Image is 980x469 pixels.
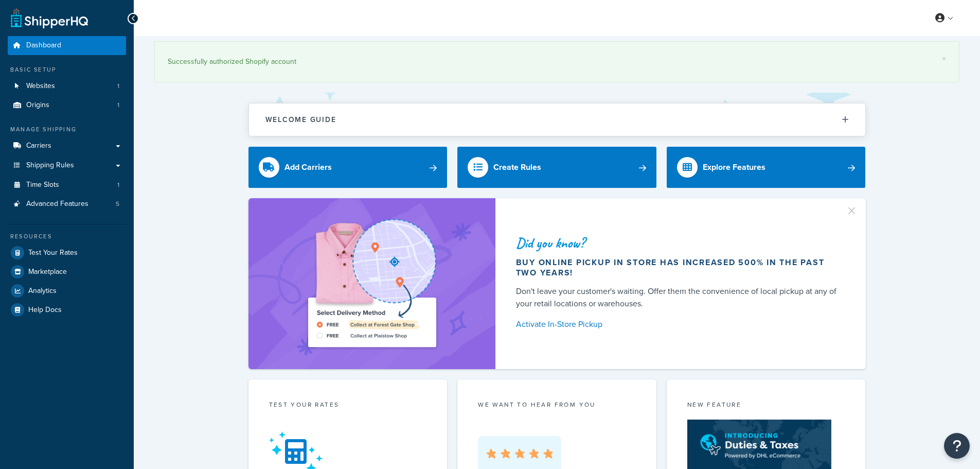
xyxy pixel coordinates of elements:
[26,161,74,170] span: Shipping Rules
[248,147,448,188] a: Add Carriers
[265,116,336,124] h2: Welcome Guide
[8,136,126,155] a: Carriers
[516,285,841,310] div: Don't leave your customer's waiting. Offer them the convenience of local pickup at any of your re...
[26,101,49,110] span: Origins
[117,101,119,110] span: 1
[117,82,119,91] span: 1
[8,36,126,55] a: Dashboard
[28,268,67,276] span: Marketplace
[168,55,946,69] div: Successfully authorized Shopify account
[28,287,57,296] span: Analytics
[8,195,126,214] a: Advanced Features5
[8,244,126,262] a: Test Your Rates
[26,200,88,209] span: Advanced Features
[8,96,126,115] a: Origins1
[8,125,126,134] div: Manage Shipping
[8,65,126,74] div: Basic Setup
[116,200,119,209] span: 5
[269,400,427,412] div: Test your rates
[8,232,126,241] div: Resources
[26,181,59,189] span: Time Slots
[516,236,841,250] div: Did you know?
[8,77,126,96] li: Websites
[117,181,119,189] span: 1
[8,77,126,96] a: Websites1
[687,400,845,412] div: New Feature
[8,156,126,175] a: Shipping Rules
[944,433,970,459] button: Open Resource Center
[8,96,126,115] li: Origins
[279,214,465,354] img: ad-shirt-map-b0359fc47e01cab431d101c4b569394f6a03f54285957d908178d52f29eb9668.png
[457,147,656,188] a: Create Rules
[26,41,61,50] span: Dashboard
[942,55,946,63] a: ×
[249,103,865,136] button: Welcome Guide
[26,82,55,91] span: Websites
[8,176,126,195] a: Time Slots1
[8,301,126,319] a: Help Docs
[284,160,332,175] div: Add Carriers
[8,176,126,195] li: Time Slots
[703,160,765,175] div: Explore Features
[8,282,126,300] a: Analytics
[493,160,541,175] div: Create Rules
[8,195,126,214] li: Advanced Features
[26,142,51,150] span: Carriers
[8,263,126,281] a: Marketplace
[516,317,841,332] a: Activate In-Store Pickup
[28,306,62,315] span: Help Docs
[28,249,78,257] span: Test Your Rates
[516,257,841,278] div: Buy online pickup in store has increased 500% in the past two years!
[478,400,636,409] p: we want to hear from you
[667,147,866,188] a: Explore Features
